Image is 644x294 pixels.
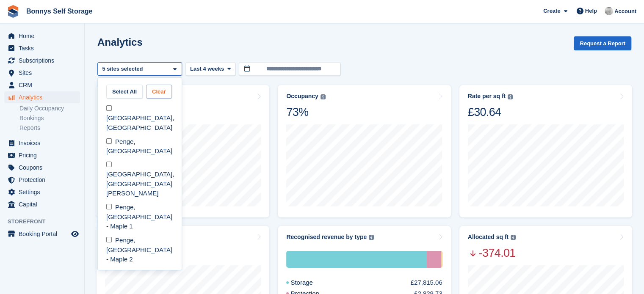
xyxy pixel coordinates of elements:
div: Rate per sq ft [468,93,506,100]
div: £30.64 [468,105,513,119]
img: icon-info-grey-7440780725fd019a000dd9b08b2336e03edf1995a4989e88bcd33f0948082b44.svg [508,94,513,99]
div: Penge, [GEOGRAPHIC_DATA] - Maple 2 [101,234,178,267]
button: Last 4 weeks [185,62,235,76]
a: menu [4,149,80,161]
span: Pricing [19,149,69,161]
div: [GEOGRAPHIC_DATA], [GEOGRAPHIC_DATA] [101,102,178,135]
a: menu [4,162,80,173]
span: Coupons [19,162,69,173]
img: stora-icon-8386f47178a22dfd0bd8f6a31ec36ba5ce8667c1dd55bd0f319d3a0aa187defe.svg [7,5,19,18]
span: -374.01 [468,246,516,260]
span: Home [19,30,69,42]
div: Recognised revenue by type [286,234,367,241]
span: Capital [19,198,69,210]
img: icon-info-grey-7440780725fd019a000dd9b08b2336e03edf1995a4989e88bcd33f0948082b44.svg [321,94,326,99]
span: Create [543,7,560,15]
span: Tasks [19,42,69,54]
span: Sites [19,67,69,79]
a: menu [4,174,80,186]
div: Storage [286,251,427,268]
h2: Analytics [97,36,143,48]
span: CRM [19,79,69,91]
div: Occupancy [286,93,318,100]
span: Protection [19,174,69,186]
a: menu [4,67,80,79]
a: Bookings [19,114,80,122]
a: menu [4,198,80,210]
span: Account [614,7,636,16]
a: Bonnys Self Storage [23,4,96,18]
a: menu [4,186,80,198]
a: menu [4,30,80,42]
a: Daily Occupancy [19,104,80,113]
a: menu [4,42,80,54]
div: Storage [286,278,333,288]
div: 5 sites selected [101,65,146,73]
img: icon-info-grey-7440780725fd019a000dd9b08b2336e03edf1995a4989e88bcd33f0948082b44.svg [369,235,374,240]
span: Storefront [8,217,84,226]
span: Subscriptions [19,55,69,66]
button: Select All [106,85,143,99]
img: icon-info-grey-7440780725fd019a000dd9b08b2336e03edf1995a4989e88bcd33f0948082b44.svg [511,235,516,240]
a: menu [4,137,80,149]
a: menu [4,91,80,103]
a: menu [4,55,80,66]
div: Protection [427,251,441,268]
div: One-off [441,251,442,268]
div: 73% [286,105,325,119]
span: Help [585,7,597,15]
div: Penge, [GEOGRAPHIC_DATA] - Maple 1 [101,201,178,234]
span: Booking Portal [19,228,69,240]
div: [GEOGRAPHIC_DATA], [GEOGRAPHIC_DATA][PERSON_NAME] [101,158,178,201]
span: Settings [19,186,69,198]
span: Last 4 weeks [190,65,224,73]
div: Penge, [GEOGRAPHIC_DATA] [101,135,178,158]
a: Preview store [70,229,80,239]
div: £27,815.06 [411,278,442,288]
a: menu [4,228,80,240]
span: Analytics [19,91,69,103]
span: Invoices [19,137,69,149]
a: Reports [19,124,80,132]
div: Allocated sq ft [468,234,509,241]
button: Request a Report [574,36,631,50]
img: James Bonny [605,7,613,15]
a: menu [4,79,80,91]
button: Clear [146,85,172,99]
